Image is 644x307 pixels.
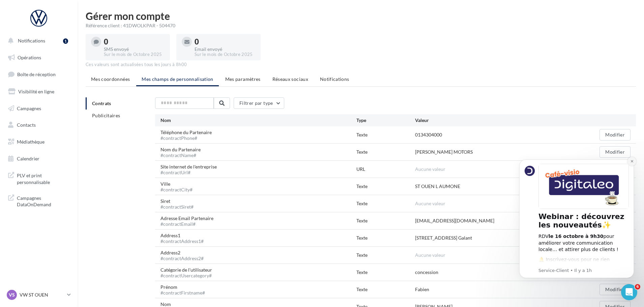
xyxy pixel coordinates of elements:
[86,62,636,68] div: Ces valeurs sont actualisées tous les jours à 8h00
[160,215,219,226] div: Adresse Email Partenaire
[599,129,631,141] button: Modifier
[4,67,74,82] a: Boîte de réception
[356,183,415,190] div: Texte
[320,76,349,82] span: Notifications
[356,131,415,138] div: Texte
[356,200,415,207] div: Texte
[160,273,212,278] div: #contractUsercategory#
[195,38,255,45] div: 0
[356,269,415,276] div: Texte
[104,38,165,45] div: 0
[160,239,204,244] div: #contractAddress1#
[225,76,261,82] span: Mes paramètres
[4,152,74,166] a: Calendrier
[415,286,429,293] div: Fabien
[17,139,45,145] span: Médiathèque
[415,117,572,124] div: Valeur
[415,201,445,206] span: Aucune valeur
[86,22,636,29] div: Référence client : 41DWOLKPAR - 504470
[160,146,206,158] div: Nom du Partenaire
[415,166,445,172] span: Aucune valeur
[4,34,71,48] button: Notifications 1
[4,191,74,211] a: Campagnes DataOnDemand
[160,198,199,209] div: Siret
[20,291,64,298] p: VW ST OUEN
[356,117,415,124] div: Type
[272,76,308,82] span: Réseaux sociaux
[91,76,130,82] span: Mes coordonnées
[415,131,442,138] div: 0134304000
[17,193,69,208] span: Campagnes DataOnDemand
[415,217,494,224] div: [EMAIL_ADDRESS][DOMAIN_NAME]
[195,52,255,58] div: Sur le mois de Octobre 2025
[160,117,356,124] div: Nom
[415,235,472,241] div: [STREET_ADDRESS] Galant
[356,286,415,293] div: Texte
[160,205,194,209] div: #contractSiret#
[160,136,212,141] div: #contractPhone#
[18,38,45,43] span: Notifications
[356,252,415,258] div: Texte
[160,170,217,175] div: #contractUrl#
[160,249,209,261] div: Address2
[160,284,210,295] div: Prénom
[5,288,72,301] a: VS VW ST OUEN
[415,269,438,276] div: concession
[415,183,460,190] div: ST OUEN L AUMONE
[356,217,415,224] div: Texte
[86,11,636,21] h1: Gérer mon compte
[18,89,54,94] span: Visibilité en ligne
[356,149,415,155] div: Texte
[160,129,217,141] div: Téléphone du Partenaire
[17,71,56,77] span: Boîte de réception
[160,163,222,175] div: Site internet de l'entreprise
[356,166,415,173] div: URL
[621,284,637,300] iframe: Intercom live chat
[160,256,204,261] div: #contractAddress2#
[195,47,255,52] div: Email envoyé
[160,290,205,295] div: #contractFirstname#
[104,52,165,58] div: Sur le mois de Octobre 2025
[17,105,41,111] span: Campagnes
[17,156,39,161] span: Calendrier
[160,232,209,244] div: Address1
[160,267,217,278] div: Catégorie de l'utilisateur
[92,113,120,118] span: Publicitaires
[415,149,473,155] div: [PERSON_NAME] MOTORS
[509,151,644,304] iframe: Intercom notifications message
[4,135,74,149] a: Médiathèque
[104,47,165,52] div: SMS envoyé
[4,168,74,188] a: PLV et print personnalisable
[63,38,68,44] div: 1
[160,181,198,192] div: Ville
[160,187,193,192] div: #contractCity#
[415,252,445,258] span: Aucune valeur
[234,97,284,109] button: Filtrer par type
[4,118,74,132] a: Contacts
[4,101,74,116] a: Campagnes
[17,122,36,128] span: Contacts
[160,153,201,158] div: #contractName#
[160,222,213,226] div: #contractEmail#
[635,284,640,289] span: 6
[9,291,15,298] span: VS
[17,171,69,185] span: PLV et print personnalisable
[599,146,631,158] button: Modifier
[4,85,74,99] a: Visibilité en ligne
[18,55,41,60] span: Opérations
[356,235,415,241] div: Texte
[4,51,74,65] a: Opérations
